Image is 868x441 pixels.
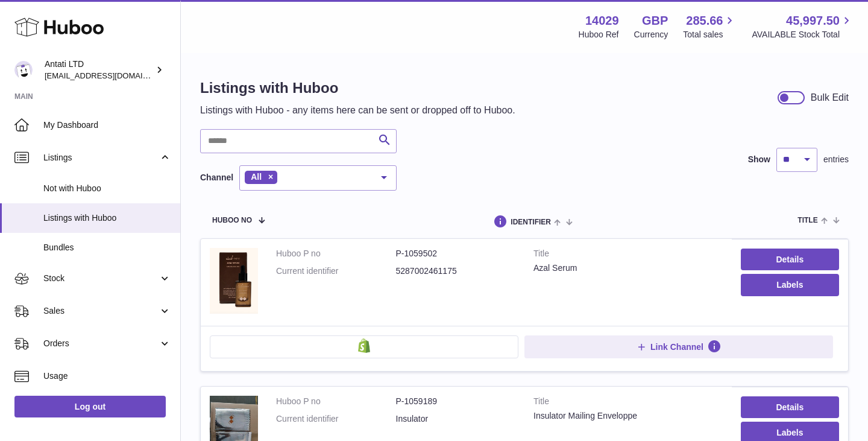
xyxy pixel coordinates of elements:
[251,172,262,182] span: All
[358,338,371,353] img: shopify-small.png
[533,262,723,274] div: Azal Serum
[14,61,33,79] img: toufic@antatiskin.com
[683,29,737,40] span: Total sales
[43,152,159,163] span: Listings
[634,29,668,40] div: Currency
[200,104,515,117] p: Listings with Huboo - any items here can be sent or dropped off to Huboo.
[683,13,737,40] a: 285.66 Total sales
[276,396,396,407] dt: Huboo P no
[786,13,840,29] span: 45,997.50
[650,341,703,352] span: Link Channel
[43,273,159,284] span: Stock
[686,13,723,29] span: 285.66
[511,218,551,226] span: identifier
[14,396,166,417] a: Log out
[585,13,619,29] strong: 14029
[797,217,817,224] span: title
[43,212,171,224] span: Listings with Huboo
[210,248,258,313] img: Azal Serum
[811,91,849,104] div: Bulk Edit
[45,59,153,81] div: Antati LTD
[43,119,171,131] span: My Dashboard
[748,154,770,165] label: Show
[752,13,854,40] a: 45,997.50 AVAILABLE Stock Total
[396,396,516,407] dd: P-1059189
[276,248,396,259] dt: Huboo P no
[43,305,159,317] span: Sales
[741,396,839,418] a: Details
[741,274,839,296] button: Labels
[45,71,177,80] span: [EMAIL_ADDRESS][DOMAIN_NAME]
[200,78,515,98] h1: Listings with Huboo
[533,248,723,262] strong: Title
[642,13,668,29] strong: GBP
[533,396,723,410] strong: Title
[276,413,396,425] dt: Current identifier
[752,29,854,40] span: AVAILABLE Stock Total
[276,265,396,277] dt: Current identifier
[43,370,171,382] span: Usage
[396,265,516,277] dd: 5287002461175
[524,335,833,358] button: Link Channel
[396,413,516,425] dd: Insulator
[212,217,252,224] span: Huboo no
[533,410,723,422] div: Insulator Mailing Enveloppe
[396,248,516,259] dd: P-1059502
[741,249,839,270] a: Details
[43,183,171,194] span: Not with Huboo
[43,338,159,349] span: Orders
[823,154,849,165] span: entries
[579,29,619,40] div: Huboo Ref
[200,172,233,183] label: Channel
[43,242,171,253] span: Bundles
